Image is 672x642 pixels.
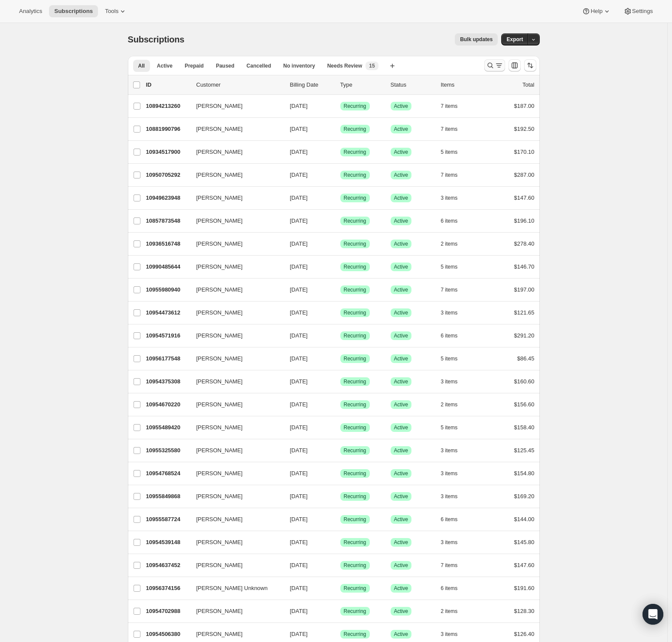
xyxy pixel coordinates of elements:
[191,421,278,434] button: [PERSON_NAME]
[344,401,366,408] span: Recurring
[146,192,535,204] div: 10949623948[PERSON_NAME][DATE]SuccessRecurringSuccessActive3 items$147.60
[196,81,283,89] p: Customer
[146,584,189,593] p: 10956374156
[514,608,535,614] span: $128.30
[441,192,467,204] button: 3 items
[146,261,535,273] div: 10990485644[PERSON_NAME][DATE]SuccessRecurringSuccessActive5 items$146.70
[514,263,535,270] span: $146.70
[344,562,366,569] span: Recurring
[344,516,366,523] span: Recurring
[49,5,98,17] button: Subscriptions
[191,168,278,182] button: [PERSON_NAME]
[441,172,458,178] span: 7 items
[290,286,308,293] span: [DATE]
[290,172,308,178] span: [DATE]
[146,263,189,271] p: 10990485644
[522,81,534,89] p: Total
[196,584,268,593] span: [PERSON_NAME] Unknown
[441,103,458,110] span: 7 items
[196,354,243,363] span: [PERSON_NAME]
[146,171,189,179] p: 10950705292
[146,353,535,365] div: 10956177548[PERSON_NAME][DATE]SuccessRecurringSuccessActive5 items$86.45
[643,604,663,625] div: Open Intercom Messenger
[344,126,366,133] span: Recurring
[514,126,535,132] span: $192.50
[290,103,308,109] span: [DATE]
[394,126,408,133] span: Active
[146,81,189,89] p: ID
[441,378,458,385] span: 3 items
[196,171,243,179] span: [PERSON_NAME]
[441,123,467,135] button: 7 items
[191,490,278,503] button: [PERSON_NAME]
[394,103,408,110] span: Active
[441,585,458,592] span: 6 items
[590,8,602,15] span: Help
[394,240,408,247] span: Active
[191,467,278,480] button: [PERSON_NAME]
[146,102,189,110] p: 10894213260
[441,100,467,112] button: 7 items
[514,516,535,522] span: $144.00
[441,353,467,365] button: 5 items
[196,217,243,225] span: [PERSON_NAME]
[290,424,308,431] span: [DATE]
[441,493,458,500] span: 3 items
[290,493,308,499] span: [DATE]
[441,126,458,133] span: 7 items
[191,352,278,366] button: [PERSON_NAME]
[344,240,366,247] span: Recurring
[514,195,535,201] span: $147.60
[196,240,243,248] span: [PERSON_NAME]
[577,5,616,17] button: Help
[514,217,535,224] span: $196.10
[344,286,366,293] span: Recurring
[618,5,658,17] button: Settings
[391,81,434,89] p: Status
[191,535,278,549] button: [PERSON_NAME]
[394,539,408,546] span: Active
[196,538,243,547] span: [PERSON_NAME]
[196,561,243,570] span: [PERSON_NAME]
[146,307,535,319] div: 10954473612[PERSON_NAME][DATE]SuccessRecurringSuccessActive3 items$121.65
[369,62,375,69] span: 15
[290,81,333,89] p: Billing Date
[394,309,408,316] span: Active
[146,125,189,133] p: 10881990796
[191,283,278,297] button: [PERSON_NAME]
[100,5,132,17] button: Tools
[514,585,535,591] span: $191.60
[344,217,366,224] span: Recurring
[441,562,458,569] span: 7 items
[191,145,278,159] button: [PERSON_NAME]
[484,59,505,71] button: Search and filter results
[191,191,278,205] button: [PERSON_NAME]
[290,355,308,362] span: [DATE]
[441,447,458,454] span: 3 items
[191,581,278,595] button: [PERSON_NAME] Unknown
[146,123,535,135] div: 10881990796[PERSON_NAME][DATE]SuccessRecurringSuccessActive7 items$192.50
[196,400,243,409] span: [PERSON_NAME]
[501,33,528,45] button: Export
[196,263,243,271] span: [PERSON_NAME]
[290,263,308,270] span: [DATE]
[340,81,384,89] div: Type
[394,493,408,500] span: Active
[146,446,189,455] p: 10955325580
[441,217,458,224] span: 6 items
[146,169,535,181] div: 10950705292[PERSON_NAME][DATE]SuccessRecurringSuccessActive7 items$287.00
[394,355,408,362] span: Active
[514,470,535,477] span: $154.80
[514,401,535,408] span: $156.60
[441,559,467,571] button: 7 items
[344,424,366,431] span: Recurring
[146,376,535,388] div: 10954375308[PERSON_NAME][DATE]SuccessRecurringSuccessActive3 items$160.60
[191,558,278,572] button: [PERSON_NAME]
[344,332,366,339] span: Recurring
[394,631,408,638] span: Active
[514,240,535,247] span: $278.40
[146,607,189,616] p: 10954702988
[441,195,458,201] span: 3 items
[394,424,408,431] span: Active
[441,470,458,477] span: 3 items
